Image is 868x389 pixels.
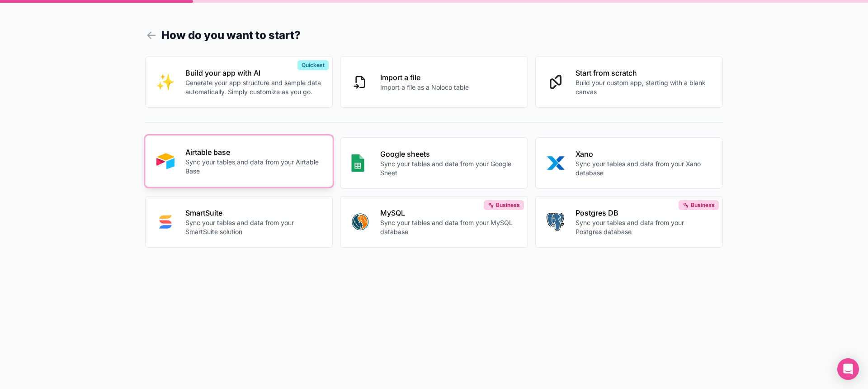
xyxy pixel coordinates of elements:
[380,149,517,159] p: Google sheets
[185,78,322,96] p: Generate your app structure and sample data automatically. Simply customize as you go.
[576,78,712,96] p: Build your custom app, starting with a blank canvas
[576,207,712,218] p: Postgres DB
[576,159,712,178] p: Sync your tables and data from your Xano database
[691,202,715,209] span: Business
[547,154,565,172] img: XANO
[185,147,322,158] p: Airtable base
[156,213,175,231] img: SMART_SUITE
[185,158,322,176] p: Sync your tables and data from your Airtable Base
[145,56,333,108] button: INTERNAL_WITH_AIBuild your app with AIGenerate your app structure and sample data automatically. ...
[340,196,528,248] button: MYSQLMySQLSync your tables and data from your MySQL databaseBusiness
[380,159,517,178] p: Sync your tables and data from your Google Sheet
[576,67,712,78] p: Start from scratch
[340,56,528,108] button: Import a fileImport a file as a Noloco table
[547,213,564,231] img: POSTGRES
[837,358,859,380] div: Open Intercom Messenger
[535,56,723,108] button: Start from scratchBuild your custom app, starting with a blank canvas
[380,83,469,92] p: Import a file as a Noloco table
[535,137,723,189] button: XANOXanoSync your tables and data from your Xano database
[145,135,333,187] button: AIRTABLEAirtable baseSync your tables and data from your Airtable Base
[145,27,723,43] h1: How do you want to start?
[576,149,712,159] p: Xano
[351,213,369,231] img: MYSQL
[185,218,322,236] p: Sync your tables and data from your SmartSuite solution
[340,137,528,189] button: GOOGLE_SHEETSGoogle sheetsSync your tables and data from your Google Sheet
[185,67,322,78] p: Build your app with AI
[576,218,712,236] p: Sync your tables and data from your Postgres database
[156,152,175,170] img: AIRTABLE
[156,73,175,91] img: INTERNAL_WITH_AI
[297,60,329,70] div: Quickest
[185,207,322,218] p: SmartSuite
[380,72,469,83] p: Import a file
[380,218,517,236] p: Sync your tables and data from your MySQL database
[145,196,333,248] button: SMART_SUITESmartSuiteSync your tables and data from your SmartSuite solution
[496,202,520,209] span: Business
[351,154,364,172] img: GOOGLE_SHEETS
[535,196,723,248] button: POSTGRESPostgres DBSync your tables and data from your Postgres databaseBusiness
[380,207,517,218] p: MySQL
